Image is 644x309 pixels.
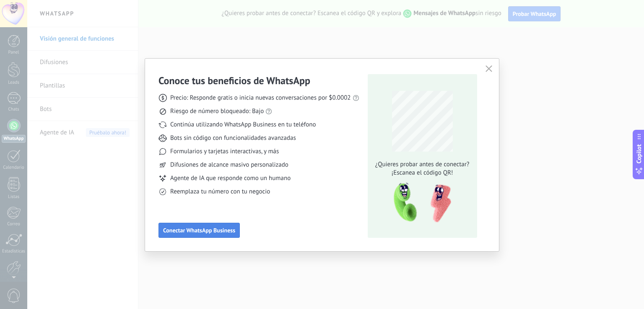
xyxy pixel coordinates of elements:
span: Agente de IA que responde como un humano [170,174,291,183]
img: qr-pic-1x.png [387,180,453,225]
span: Continúa utilizando WhatsApp Business en tu teléfono [170,121,316,129]
span: Reemplaza tu número con tu negocio [170,188,270,196]
button: Conectar WhatsApp Business [158,223,240,238]
h3: Conoce tus beneficios de WhatsApp [158,74,310,87]
span: Conectar WhatsApp Business [163,227,235,233]
span: ¿Quieres probar antes de conectar? [373,160,472,169]
span: Difusiones de alcance masivo personalizado [170,161,288,169]
span: Formularios y tarjetas interactivas, y más [170,147,279,156]
span: Riesgo de número bloqueado: Bajo [170,107,264,116]
span: Copilot [635,144,643,164]
span: Precio: Responde gratis o inicia nuevas conversaciones por $0.0002 [170,94,351,102]
span: ¡Escanea el código QR! [373,169,472,177]
span: Bots sin código con funcionalidades avanzadas [170,134,296,142]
